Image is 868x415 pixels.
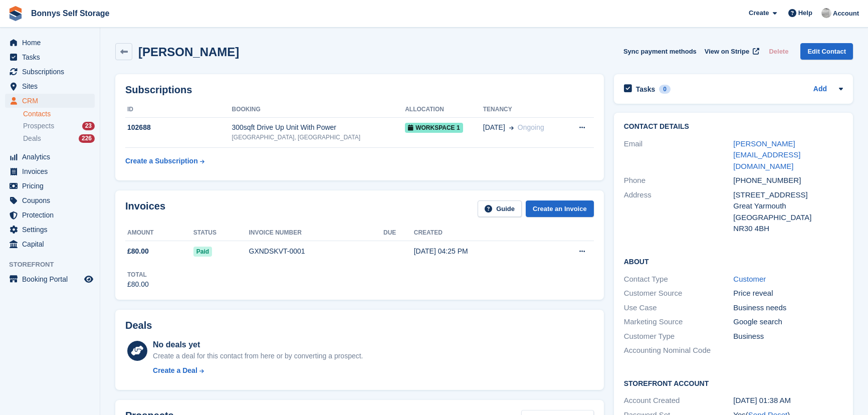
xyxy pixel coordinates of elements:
a: menu [5,164,95,178]
div: [DATE] 04:25 PM [414,246,544,257]
div: [PHONE_NUMBER] [733,175,843,186]
h2: Storefront Account [624,378,843,388]
div: Marketing Source [624,316,734,328]
div: Business [733,331,843,342]
span: Storefront [9,260,100,270]
div: Great Yarmouth [733,200,843,212]
div: Customer Type [624,331,734,342]
th: Created [414,225,544,241]
span: £80.00 [127,246,149,257]
a: menu [5,50,95,64]
th: ID [125,102,232,118]
span: Account [833,9,859,19]
div: £80.00 [127,279,149,290]
h2: Deals [125,320,152,331]
a: [PERSON_NAME][EMAIL_ADDRESS][DOMAIN_NAME] [733,139,800,170]
div: [STREET_ADDRESS] [733,189,843,201]
div: Create a deal for this contact from here or by converting a prospect. [153,351,363,361]
th: Tenancy [483,102,565,118]
a: Preview store [83,273,95,285]
a: View on Stripe [701,43,761,60]
span: [DATE] [483,122,505,133]
span: View on Stripe [705,47,749,57]
th: Invoice number [249,225,384,241]
a: menu [5,237,95,251]
a: menu [5,150,95,164]
div: Price reveal [733,288,843,299]
th: Amount [125,225,193,241]
div: Use Case [624,302,734,314]
span: Settings [22,223,82,237]
div: Google search [733,316,843,328]
div: Total [127,270,149,279]
div: Create a Subscription [125,156,198,166]
div: Create a Deal [153,365,197,376]
span: CRM [22,94,82,108]
a: menu [5,179,95,193]
div: Business needs [733,302,843,314]
span: Home [22,36,82,50]
a: Bonnys Self Storage [27,5,113,22]
span: Subscriptions [22,65,82,79]
span: Tasks [22,50,82,64]
a: Edit Contact [800,43,853,60]
a: menu [5,208,95,222]
a: menu [5,79,95,93]
span: Protection [22,208,82,222]
div: 226 [79,134,95,143]
div: Address [624,189,734,235]
div: 300sqft Drive Up Unit With Power [232,122,405,133]
span: Invoices [22,164,82,178]
th: Allocation [405,102,483,118]
div: No deals yet [153,339,363,351]
div: 102688 [125,122,232,133]
h2: Subscriptions [125,84,594,96]
a: menu [5,193,95,207]
th: Status [193,225,249,241]
span: Help [798,8,812,18]
th: Booking [232,102,405,118]
h2: Tasks [636,85,656,94]
div: Account Created [624,395,734,406]
div: 0 [659,85,671,94]
th: Due [383,225,414,241]
a: menu [5,65,95,79]
a: menu [5,36,95,50]
div: [GEOGRAPHIC_DATA] [733,212,843,224]
span: Analytics [22,150,82,164]
a: menu [5,272,95,286]
button: Sync payment methods [623,43,697,60]
div: Email [624,138,734,172]
div: [DATE] 01:38 AM [733,395,843,406]
a: Create an Invoice [526,200,594,217]
a: Prospects 23 [23,121,95,131]
span: Deals [23,134,41,143]
a: menu [5,223,95,237]
a: Create a Deal [153,365,363,376]
a: menu [5,94,95,108]
div: NR30 4BH [733,223,843,235]
span: Sites [22,79,82,93]
a: Customer [733,275,766,283]
div: 23 [82,122,95,130]
h2: About [624,256,843,266]
div: GXNDSKVT-0001 [249,246,384,257]
div: Phone [624,175,734,186]
h2: Contact Details [624,123,843,131]
span: Ongoing [518,123,544,131]
span: Prospects [23,121,54,131]
span: Paid [193,247,212,257]
img: James Bonny [821,8,831,18]
a: Deals 226 [23,133,95,144]
div: Contact Type [624,274,734,285]
a: Create a Subscription [125,152,204,170]
a: Add [813,84,827,95]
button: Delete [765,43,792,60]
img: stora-icon-8386f47178a22dfd0bd8f6a31ec36ba5ce8667c1dd55bd0f319d3a0aa187defe.svg [8,6,23,21]
a: Guide [478,200,522,217]
span: Pricing [22,179,82,193]
span: Capital [22,237,82,251]
span: Create [749,8,769,18]
div: Accounting Nominal Code [624,345,734,356]
h2: [PERSON_NAME] [138,45,239,59]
